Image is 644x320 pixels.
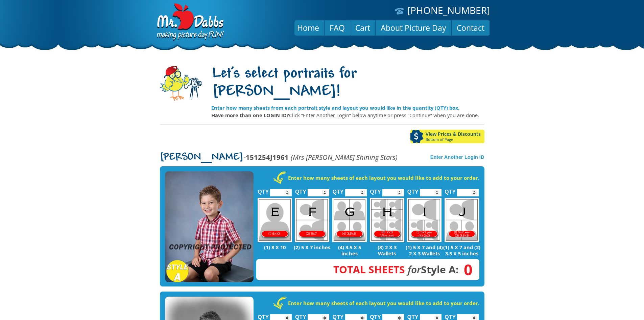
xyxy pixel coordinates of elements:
[295,198,329,242] img: F
[408,262,421,276] em: for
[445,198,479,242] img: J
[160,66,202,101] img: camera-mascot
[288,174,479,181] strong: Enter how many sheets of each layout you would like to add to your order.
[211,111,484,119] p: Click “Enter Another Login” below anytime or press “Continue” when you are done.
[293,244,331,250] p: (2) 5 X 7 inches
[258,198,292,242] img: E
[333,262,405,276] span: Total Sheets
[332,198,367,242] img: G
[292,20,324,36] a: Home
[295,182,306,198] label: QTY
[331,244,368,256] p: (4) 3.5 X 5 inches
[426,137,484,142] span: Bottom of Page
[154,3,225,41] img: Dabbs Company
[445,182,456,198] label: QTY
[211,65,484,101] h1: Let's select portraits for [PERSON_NAME]!
[325,20,350,36] a: FAQ
[211,112,289,119] strong: Have more than one LOGIN ID?
[288,300,479,306] strong: Enter how many sheets of each layout you would like to add to your order.
[407,4,490,17] a: [PHONE_NUMBER]
[165,171,254,282] img: STYLE A
[406,244,443,256] p: (1) 5 X 7 and (4) 2 X 3 Wallets
[368,244,406,256] p: (8) 2 X 3 Wallets
[407,182,419,198] label: QTY
[211,104,459,111] strong: Enter how many sheets from each portrait style and layout you would like in the quantity (QTY) box.
[160,152,243,163] span: [PERSON_NAME]
[350,20,375,36] a: Cart
[258,182,269,198] label: QTY
[452,20,490,36] a: Contact
[443,244,481,256] p: (1) 5 X 7 and (2) 3.5 X 5 inches
[333,262,459,276] strong: Style A:
[407,198,442,242] img: I
[370,198,404,242] img: H
[246,152,289,162] strong: 151254J1961
[459,266,473,273] span: 0
[370,182,381,198] label: QTY
[160,153,398,161] p: -
[430,154,484,160] a: Enter Another Login ID
[410,130,484,143] a: View Prices & DiscountsBottom of Page
[256,244,294,250] p: (1) 8 X 10
[376,20,451,36] a: About Picture Day
[291,152,398,162] em: (Mrs [PERSON_NAME] Shining Stars)
[333,182,344,198] label: QTY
